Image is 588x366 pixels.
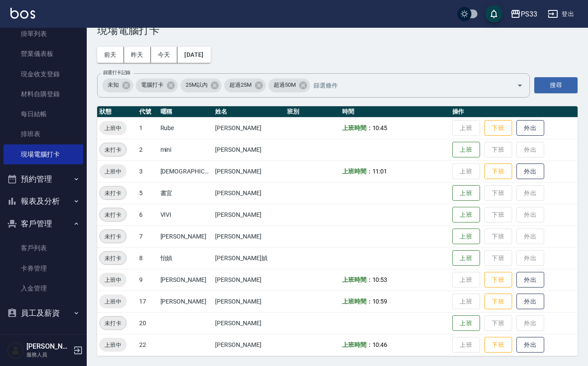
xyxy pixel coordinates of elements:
span: 上班中 [99,340,127,350]
a: 客戶列表 [3,238,83,258]
button: 外出 [516,272,544,288]
td: 17 [137,291,158,312]
h3: 現場電腦打卡 [97,24,578,36]
button: 外出 [516,337,544,353]
span: 10:45 [372,124,388,131]
th: 姓名 [213,106,284,118]
span: 未打卡 [100,254,126,263]
td: [PERSON_NAME]媜 [213,247,284,269]
div: 超過50M [268,78,310,92]
td: 怡媜 [158,247,213,269]
b: 上班時間： [342,298,372,305]
button: 上班 [452,315,480,331]
td: [PERSON_NAME] [213,204,284,225]
span: 上班中 [99,167,127,176]
th: 操作 [450,106,578,118]
button: 上班 [452,185,480,201]
span: 未打卡 [100,145,126,154]
button: 預約管理 [3,168,83,190]
div: 電腦打卡 [136,78,178,92]
th: 時間 [340,106,450,118]
td: 9 [137,269,158,291]
b: 上班時間： [342,168,372,175]
td: [PERSON_NAME] [213,312,284,334]
button: PS33 [507,5,541,23]
button: 下班 [484,294,512,310]
label: 篩選打卡記錄 [103,69,131,76]
td: 3 [137,160,158,182]
a: 掛單列表 [3,24,83,44]
p: 服務人員 [26,351,71,359]
div: 25M以內 [180,78,222,92]
button: 下班 [484,337,512,353]
span: 超過50M [268,81,301,89]
a: 卡券管理 [3,258,83,278]
div: PS33 [521,9,537,20]
span: 未打卡 [100,210,126,219]
span: 未打卡 [100,189,126,198]
span: 10:59 [372,298,388,305]
button: 上班 [452,142,480,158]
b: 上班時間： [342,341,372,348]
span: 未打卡 [100,319,126,328]
span: 電腦打卡 [136,81,169,89]
td: VIVI [158,204,213,225]
a: 現金收支登錄 [3,64,83,84]
button: 登出 [544,6,578,22]
img: Person [7,342,24,359]
img: Logo [10,8,35,19]
button: 外出 [516,294,544,310]
td: [PERSON_NAME] [213,269,284,291]
td: [PERSON_NAME] [213,334,284,356]
span: 10:46 [372,341,388,348]
td: [PERSON_NAME] [213,225,284,247]
button: 今天 [151,47,178,63]
td: [PERSON_NAME] [213,139,284,160]
span: 上班中 [99,275,127,284]
input: 篩選條件 [311,78,502,93]
span: 11:01 [372,168,388,175]
td: 5 [137,182,158,204]
td: Rube [158,117,213,139]
a: 入金管理 [3,278,83,298]
td: 6 [137,204,158,225]
td: [PERSON_NAME] [158,269,213,291]
button: 報表及分析 [3,190,83,212]
button: 上班 [452,250,480,266]
th: 暱稱 [158,106,213,118]
div: 超過25M [224,78,266,92]
button: 昨天 [124,47,151,63]
button: 員工及薪資 [3,302,83,324]
td: 1 [137,117,158,139]
span: 上班中 [99,124,127,133]
button: [DATE] [177,47,210,63]
a: 每日結帳 [3,104,83,124]
button: 上班 [452,229,480,245]
td: mini [158,139,213,160]
a: 排班表 [3,124,83,144]
td: 2 [137,139,158,160]
td: [PERSON_NAME] [213,160,284,182]
div: 未知 [102,78,133,92]
b: 上班時間： [342,276,372,283]
td: 20 [137,312,158,334]
td: [PERSON_NAME] [213,117,284,139]
button: 下班 [484,163,512,180]
button: 前天 [97,47,124,63]
span: 超過25M [224,81,257,89]
td: [DEMOGRAPHIC_DATA][PERSON_NAME] [158,160,213,182]
button: 外出 [516,163,544,180]
button: 外出 [516,120,544,136]
button: 搜尋 [534,77,578,93]
th: 狀態 [97,106,137,118]
span: 未打卡 [100,232,126,241]
button: save [485,5,503,23]
td: 書宜 [158,182,213,204]
button: 下班 [484,120,512,136]
button: 上班 [452,207,480,223]
span: 未知 [102,81,124,89]
td: [PERSON_NAME] [213,182,284,204]
b: 上班時間： [342,124,372,131]
td: [PERSON_NAME] [158,225,213,247]
td: 22 [137,334,158,356]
